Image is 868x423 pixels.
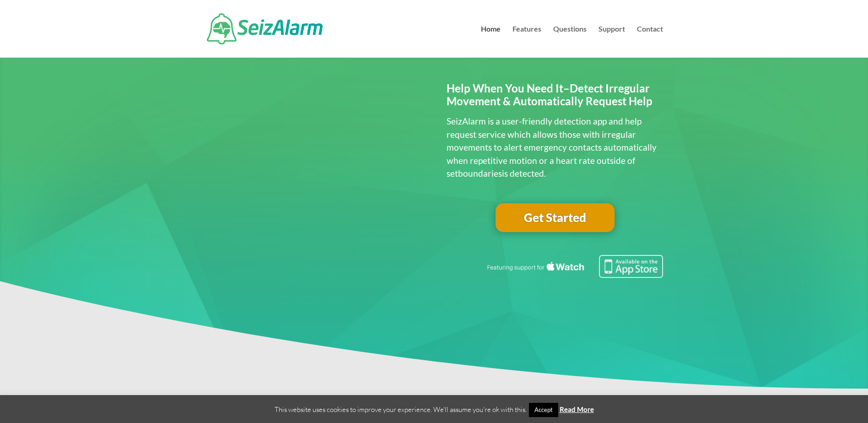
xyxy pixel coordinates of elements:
[485,255,663,278] img: Seizure detection available in the Apple App Store.
[481,26,501,58] a: Home
[512,26,541,58] a: Features
[553,26,587,58] a: Questions
[496,203,615,233] a: Get Started
[598,26,625,58] a: Support
[447,115,663,180] p: SeizAlarm is a user-friendly detection app and help request service which allows those with irreg...
[529,403,558,417] a: Accept
[787,387,858,413] iframe: Help widget launcher
[560,405,594,413] a: Read More
[637,26,663,58] a: Contact
[207,13,323,44] img: SeizAlarm
[275,405,594,414] span: This website uses cookies to improve your experience. We'll assume you're ok with this.
[485,269,663,280] a: Featuring seizure detection support for the Apple Watch
[458,168,502,179] span: boundaries
[447,82,663,113] h2: Help When You Need It–Detect Irregular Movement & Automatically Request Help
